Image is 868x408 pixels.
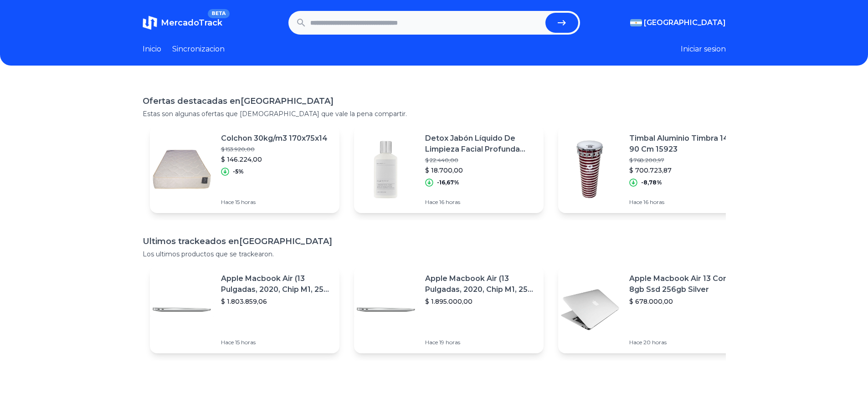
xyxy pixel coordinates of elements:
[629,273,740,295] p: Apple Macbook Air 13 Core I5 8gb Ssd 256gb Silver
[354,278,418,342] img: Featured image
[629,166,740,175] p: $ 700.723,87
[629,339,740,346] p: Hace 20 horas
[221,155,328,164] p: $ 146.224,00
[208,9,229,18] span: BETA
[425,339,536,346] p: Hace 19 horas
[221,297,332,306] p: $ 1.803.859,06
[150,138,214,201] img: Featured image
[644,17,726,28] span: [GEOGRAPHIC_DATA]
[641,179,662,186] p: -8,78%
[150,278,214,342] img: Featured image
[143,15,222,30] a: MercadoTrackBETA
[143,250,726,259] p: Los ultimos productos que se trackearon.
[425,199,536,206] p: Hace 16 horas
[425,157,536,164] p: $ 22.440,00
[143,235,726,248] h1: Ultimos trackeados en [GEOGRAPHIC_DATA]
[425,166,536,175] p: $ 18.700,00
[354,138,418,201] img: Featured image
[143,95,726,107] h1: Ofertas destacadas en [GEOGRAPHIC_DATA]
[221,199,328,206] p: Hace 15 horas
[437,179,459,186] p: -16,67%
[354,266,544,353] a: Featured imageApple Macbook Air (13 Pulgadas, 2020, Chip M1, 256 Gb De Ssd, 8 Gb De Ram) - Plata$...
[221,146,328,153] p: $ 153.920,00
[221,133,328,144] p: Colchon 30kg/m3 170x75x14
[629,133,740,155] p: Timbal Aluminio Timbra 14 X 90 Cm 15923
[354,126,544,213] a: Featured imageDetox Jabón Líquido De Limpieza Facial Profunda 125g Regina$ 22.440,00$ 18.700,00-1...
[681,44,726,55] button: Iniciar sesion
[221,339,332,346] p: Hace 15 horas
[558,278,622,342] img: Featured image
[233,168,244,175] p: -5%
[150,266,339,353] a: Featured imageApple Macbook Air (13 Pulgadas, 2020, Chip M1, 256 Gb De Ssd, 8 Gb De Ram) - Plata$...
[143,44,161,55] a: Inicio
[558,266,748,353] a: Featured imageApple Macbook Air 13 Core I5 8gb Ssd 256gb Silver$ 678.000,00Hace 20 horas
[630,19,642,26] img: Argentina
[425,133,536,155] p: Detox Jabón Líquido De Limpieza Facial Profunda 125g Regina
[630,17,726,28] button: [GEOGRAPHIC_DATA]
[143,15,157,30] img: MercadoTrack
[558,126,748,213] a: Featured imageTimbal Aluminio Timbra 14 X 90 Cm 15923$ 768.200,97$ 700.723,87-8,78%Hace 16 horas
[425,273,536,295] p: Apple Macbook Air (13 Pulgadas, 2020, Chip M1, 256 Gb De Ssd, 8 Gb De Ram) - Plata
[558,138,622,201] img: Featured image
[629,297,740,306] p: $ 678.000,00
[172,44,225,55] a: Sincronizacion
[425,297,536,306] p: $ 1.895.000,00
[161,18,222,28] span: MercadoTrack
[150,126,339,213] a: Featured imageColchon 30kg/m3 170x75x14$ 153.920,00$ 146.224,00-5%Hace 15 horas
[143,109,726,118] p: Estas son algunas ofertas que [DEMOGRAPHIC_DATA] que vale la pena compartir.
[629,199,740,206] p: Hace 16 horas
[629,157,740,164] p: $ 768.200,97
[221,273,332,295] p: Apple Macbook Air (13 Pulgadas, 2020, Chip M1, 256 Gb De Ssd, 8 Gb De Ram) - Plata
